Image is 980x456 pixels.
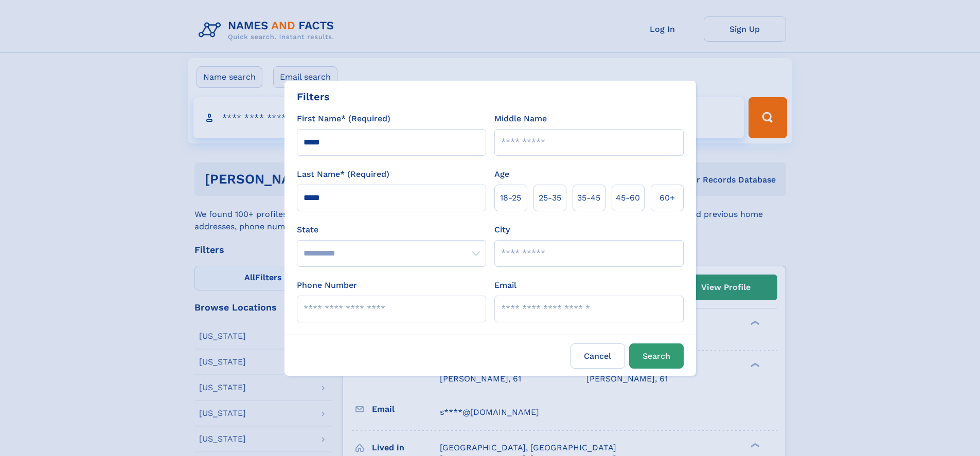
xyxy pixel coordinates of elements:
[539,192,561,204] span: 25‑35
[494,224,510,236] label: City
[297,168,389,180] label: Last Name* (Required)
[629,343,684,369] button: Search
[297,279,357,291] label: Phone Number
[616,192,640,204] span: 45‑60
[494,168,509,180] label: Age
[500,192,521,204] span: 18‑25
[571,343,625,369] label: Cancel
[494,279,516,291] label: Email
[577,192,600,204] span: 35‑45
[297,89,330,104] div: Filters
[494,113,547,125] label: Middle Name
[297,224,486,236] label: State
[660,192,675,204] span: 60+
[297,113,390,125] label: First Name* (Required)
